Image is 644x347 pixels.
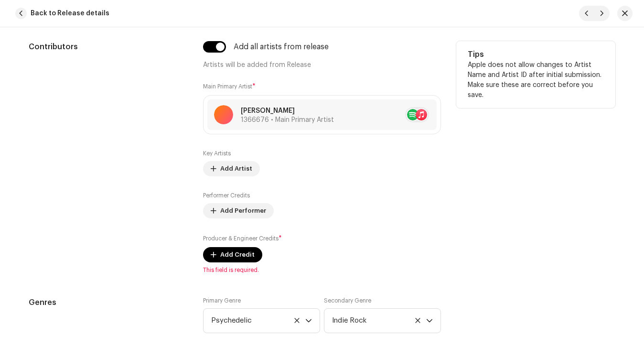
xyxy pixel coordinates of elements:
[468,49,604,60] h5: Tips
[203,203,274,218] button: Add Performer
[305,309,312,333] div: dropdown trigger
[203,236,279,241] small: Producer & Engineer Credits
[203,266,441,274] span: This field is required.
[211,309,305,333] span: Psychedelic
[203,84,252,89] small: Main Primary Artist
[234,43,329,51] div: Add all artists from release
[203,297,241,304] label: Primary Genre
[203,150,231,157] label: Key Artists
[241,117,334,123] span: 1366676 • Main Primary Artist
[468,60,604,100] p: Apple does not allow changes to Artist Name and Artist ID after initial submission. Make sure the...
[203,192,250,199] label: Performer Credits
[324,297,371,304] label: Secondary Genre
[29,297,188,308] h5: Genres
[203,247,262,262] button: Add Credit
[220,201,266,220] span: Add Performer
[426,309,433,333] div: dropdown trigger
[220,159,252,178] span: Add Artist
[203,60,441,70] p: Artists will be added from Release
[203,161,260,176] button: Add Artist
[220,245,255,264] span: Add Credit
[241,106,334,116] p: [PERSON_NAME]
[332,309,426,333] span: Indie Rock
[29,41,188,53] h5: Contributors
